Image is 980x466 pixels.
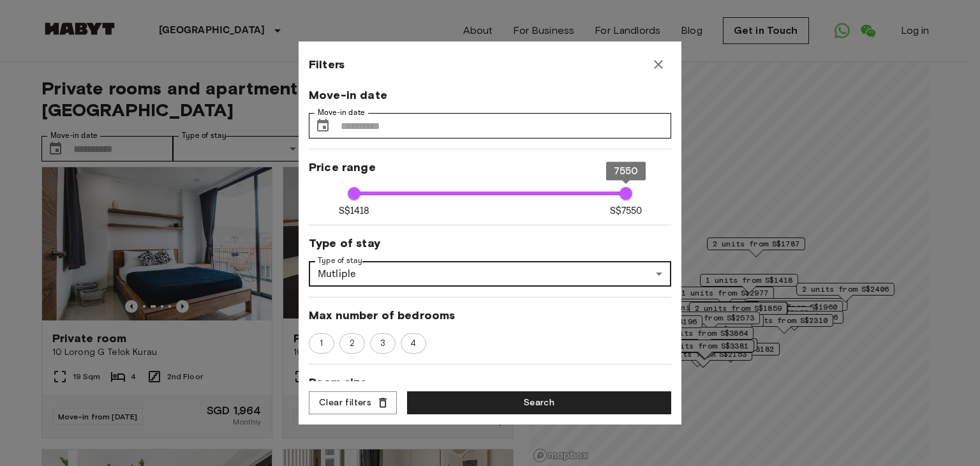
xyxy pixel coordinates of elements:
button: Search [407,391,671,415]
span: Max number of bedrooms [309,308,671,323]
div: 2 [339,333,365,354]
span: 3 [373,337,392,350]
span: 2 [343,337,362,350]
label: Move-in date [318,107,365,118]
div: 4 [401,333,426,354]
button: Choose date [310,113,336,139]
div: 1 [309,333,334,354]
label: Type of stay [318,255,362,266]
div: 3 [370,333,396,354]
span: Price range [309,160,671,175]
span: Move-in date [309,87,671,103]
span: 1 [313,337,330,350]
span: Room size [309,375,671,390]
span: 4 [403,337,423,350]
span: 7550 [614,165,639,177]
div: Mutliple [309,261,671,287]
button: Clear filters [309,391,397,415]
span: S$7550 [610,204,642,218]
span: S$1418 [339,204,370,218]
span: Type of stay [309,236,671,251]
span: Filters [309,57,345,72]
